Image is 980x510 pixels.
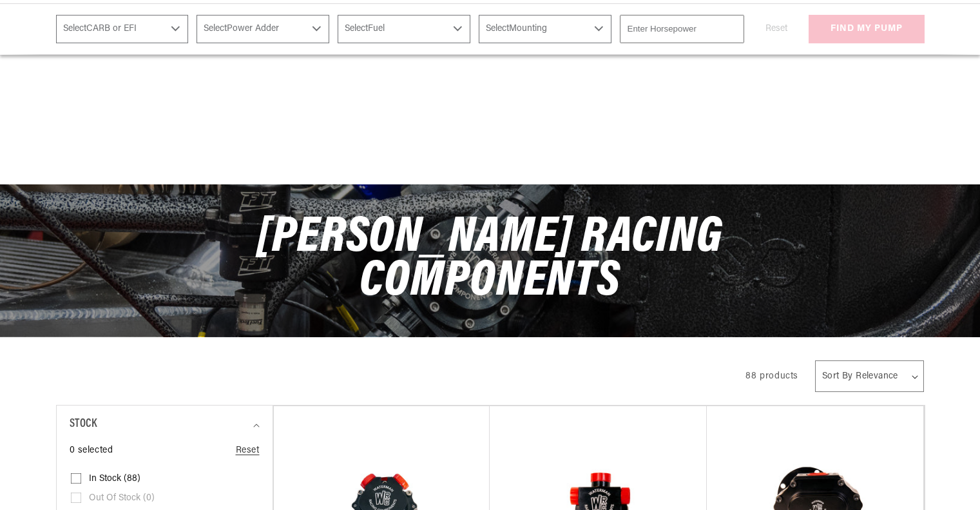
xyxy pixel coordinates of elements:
[620,15,744,43] input: Enter Horsepower
[56,15,189,43] select: CARB or EFI
[70,406,260,444] summary: Stock (0 selected)
[89,493,155,504] span: Out of stock (0)
[479,15,611,43] select: Mounting
[257,213,723,308] span: [PERSON_NAME] Racing Components
[338,15,470,43] select: Fuel
[745,371,798,381] span: 88 products
[70,444,113,458] span: 0 selected
[236,444,260,458] a: Reset
[70,415,97,434] span: Stock
[197,15,329,43] select: Power Adder
[89,473,140,485] span: In stock (88)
